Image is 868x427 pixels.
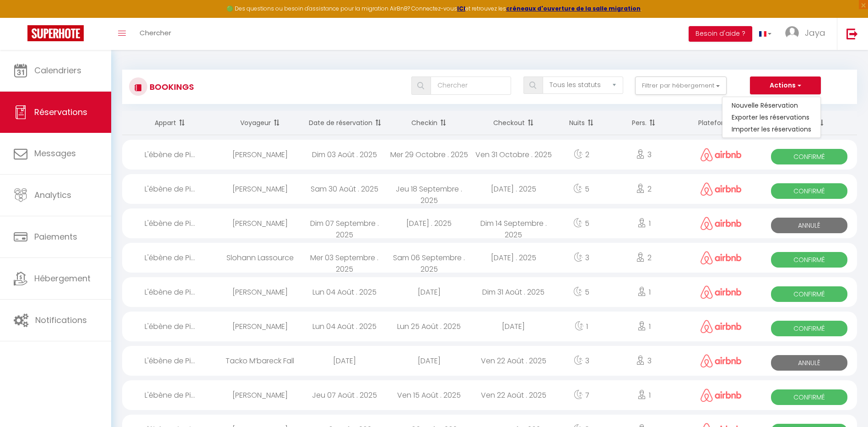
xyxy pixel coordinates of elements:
a: Chercher [133,18,178,50]
img: ... [785,26,799,40]
button: Filtrer par hébergement [635,77,727,95]
th: Sort by channel [681,111,762,135]
span: Jaya [805,27,825,38]
a: Nouvelle Réservation [722,99,820,111]
span: Chercher [140,28,171,38]
span: Notifications [35,314,87,326]
a: ... Jaya [778,18,837,50]
a: ICI [457,5,465,12]
span: Réservations [34,106,87,118]
a: créneaux d'ouverture de la salle migration [506,5,641,12]
a: Importer les réservations [722,123,820,135]
span: Analytics [34,189,71,201]
span: Paiements [34,231,77,242]
img: logout [846,28,858,39]
th: Sort by guest [218,111,302,135]
th: Sort by nights [556,111,607,135]
button: Besoin d'aide ? [689,26,752,42]
span: Calendriers [34,65,81,76]
button: Actions [750,77,820,95]
input: Chercher [431,77,512,95]
th: Sort by people [607,111,681,135]
h3: Bookings [147,77,194,97]
th: Sort by checkout [471,111,556,135]
span: Hébergement [34,273,91,284]
img: Super Booking [27,25,84,41]
span: Messages [34,148,76,159]
th: Sort by rentals [122,111,218,135]
a: Exporter les réservations [722,111,820,123]
th: Sort by booking date [302,111,387,135]
th: Sort by checkin [387,111,471,135]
